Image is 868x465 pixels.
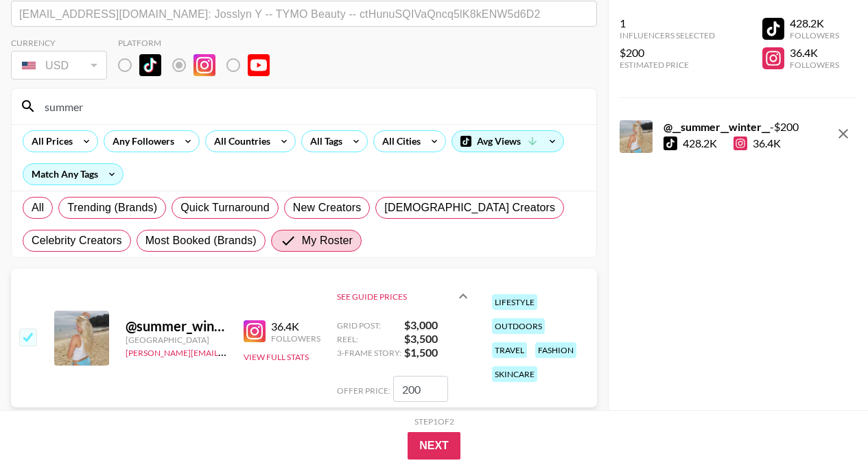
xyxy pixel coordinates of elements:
div: outdoors [492,318,545,334]
span: [DEMOGRAPHIC_DATA] Creators [384,200,555,216]
div: Currency [11,38,107,48]
div: Followers [790,30,839,40]
div: $200 [620,46,715,60]
span: Most Booked (Brands) [145,232,257,249]
div: See Guide Prices [337,291,455,302]
span: Offer Price: [337,385,390,396]
span: Reel: [337,334,401,344]
span: Trending (Brands) [67,200,157,216]
span: All [32,200,44,216]
div: Followers [271,333,320,344]
div: Influencers Selected [620,30,715,40]
div: Followers [790,60,839,70]
div: 36.4K [790,46,839,60]
div: 36.4K [271,320,320,333]
div: All Cities [374,131,423,152]
div: 428.2K [683,136,717,150]
div: travel [492,342,527,358]
div: skincare [492,366,537,382]
div: - $ 200 [664,120,799,134]
strong: $ 1,500 [404,346,471,359]
div: See Guide Prices [337,318,471,359]
img: TikTok [139,54,161,76]
span: Grid Post: [337,320,401,331]
button: View Full Stats [244,352,309,362]
strong: $ 3,500 [404,332,471,346]
div: See Guide Prices [337,274,471,318]
div: Step 1 of 2 [414,416,454,427]
div: lifestyle [492,294,537,310]
img: Instagram [193,54,215,76]
div: Remove selected talent to change your currency [11,48,107,82]
span: Quick Turnaround [180,200,270,216]
span: 3-Frame Story: [337,348,401,358]
div: 428.2K [790,16,839,30]
div: Estimated Price [620,60,715,70]
div: [GEOGRAPHIC_DATA] [126,335,227,345]
div: Platform [118,38,281,48]
div: Match Any Tags [23,164,123,184]
div: Avg Views [452,131,563,152]
div: Remove selected talent to change platforms [118,51,281,80]
strong: $ 3,000 [404,318,471,332]
span: New Creators [293,200,362,216]
a: [PERSON_NAME][EMAIL_ADDRESS][PERSON_NAME][DOMAIN_NAME] [126,345,394,358]
div: All Prices [23,131,75,152]
div: Any Followers [104,131,177,152]
div: All Countries [206,131,273,152]
span: Celebrity Creators [32,232,122,249]
div: USD [14,53,104,77]
button: remove [830,120,857,147]
div: All Tags [302,131,345,152]
button: Next [408,432,460,460]
img: Instagram [244,320,266,342]
strong: @ __summer__winter__ [664,120,770,133]
span: My Roster [302,232,353,249]
div: 36.4K [734,136,781,150]
div: @ summer_winter_vlogs [126,318,227,335]
input: Search by User Name [36,95,588,117]
div: fashion [535,342,576,358]
input: 3,500 [393,376,448,402]
div: 1 [620,16,715,30]
img: YouTube [248,54,270,76]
